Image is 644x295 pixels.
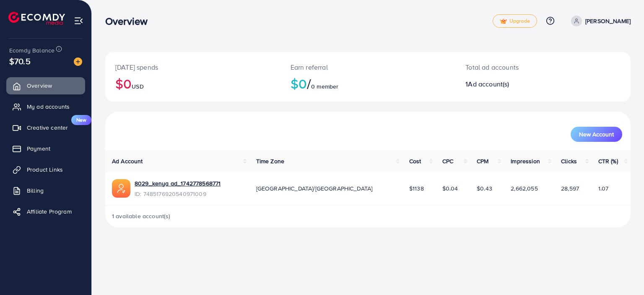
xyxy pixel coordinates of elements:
span: Impression [511,157,540,165]
img: menu [74,16,83,26]
span: New Account [579,131,614,137]
span: Overview [27,81,52,90]
p: [PERSON_NAME] [585,16,631,26]
img: image [74,57,82,66]
span: $70.5 [9,55,31,67]
span: New [71,115,91,125]
button: New Account [571,127,622,142]
a: Overview [6,77,85,94]
a: My ad accounts [6,98,85,115]
a: Creative centerNew [6,119,85,136]
span: Ecomdy Balance [9,46,55,55]
a: Product Links [6,161,85,178]
a: tickUpgrade [493,14,537,28]
span: Ad account(s) [468,79,509,89]
span: USD [132,82,143,91]
span: Creative center [27,123,68,132]
a: 8029_kenya ad_1742778568771 [135,179,221,188]
h2: $0 [291,76,446,91]
span: Ad Account [112,157,143,165]
span: Affiliate Program [27,207,72,216]
span: Clicks [561,157,577,165]
p: [DATE] spends [115,62,270,72]
span: $1138 [409,184,424,193]
span: Cost [409,157,421,165]
img: tick [500,18,507,24]
img: logo [8,12,65,25]
span: 28,597 [561,184,579,193]
span: Product Links [27,165,63,174]
span: Upgrade [500,18,530,24]
span: $0.04 [442,184,458,193]
span: Payment [27,144,50,153]
span: ID: 7485176920540971009 [135,190,221,198]
a: Payment [6,140,85,157]
h2: 1 [465,80,576,88]
span: 1.07 [598,184,609,193]
a: Billing [6,182,85,199]
p: Total ad accounts [465,62,576,72]
span: CTR (%) [598,157,618,165]
span: 0 member [311,82,338,91]
p: Earn referral [291,62,446,72]
h2: $0 [115,76,270,91]
span: / [307,74,311,93]
span: $0.43 [477,184,492,193]
span: CPM [477,157,488,165]
span: 1 available account(s) [112,212,171,220]
span: Billing [27,186,44,195]
span: CPC [442,157,453,165]
span: [GEOGRAPHIC_DATA]/[GEOGRAPHIC_DATA] [256,184,373,193]
span: Time Zone [256,157,284,165]
img: ic-ads-acc.e4c84228.svg [112,179,130,198]
span: 2,662,055 [511,184,538,193]
span: My ad accounts [27,102,70,111]
h3: Overview [105,15,154,27]
a: [PERSON_NAME] [568,16,631,26]
a: Affiliate Program [6,203,85,220]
